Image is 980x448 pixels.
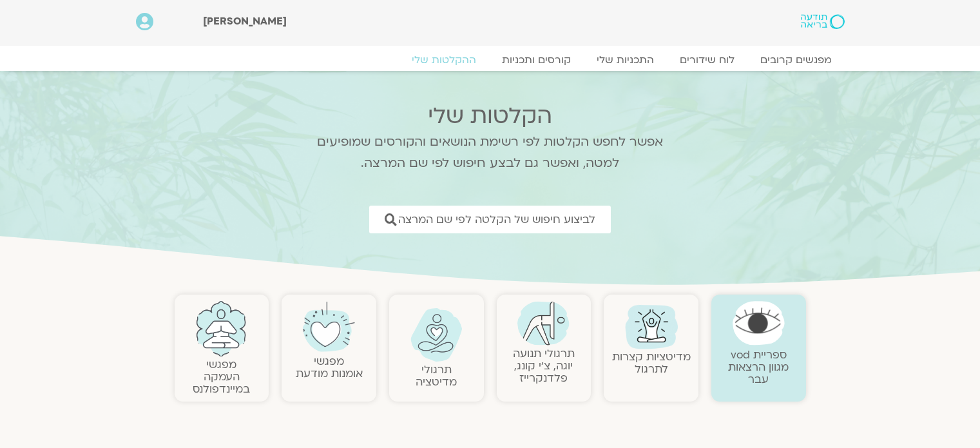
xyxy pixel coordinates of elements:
a: ספריית vodמגוון הרצאות עבר [728,347,789,387]
nav: Menu [136,54,845,66]
a: לוח שידורים [667,54,747,66]
a: תרגולי תנועהיוגה, צ׳י קונג, פלדנקרייז [513,346,575,385]
a: מפגשים קרובים [747,54,845,66]
span: [PERSON_NAME] [203,14,287,28]
a: קורסים ותכניות [489,54,584,66]
a: מדיטציות קצרות לתרגול [612,349,691,376]
a: תרגולימדיטציה [416,362,457,389]
span: לביצוע חיפוש של הקלטה לפי שם המרצה [398,213,595,226]
a: מפגשיאומנות מודעת [296,354,363,381]
a: התכניות שלי [584,54,667,66]
p: אפשר לחפש הקלטות לפי רשימת הנושאים והקורסים שמופיעים למטה, ואפשר גם לבצע חיפוש לפי שם המרצה. [300,131,680,174]
a: מפגשיהעמקה במיינדפולנס [193,357,250,396]
h2: הקלטות שלי [300,103,680,129]
a: לביצוע חיפוש של הקלטה לפי שם המרצה [369,206,611,233]
a: ההקלטות שלי [399,54,489,66]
